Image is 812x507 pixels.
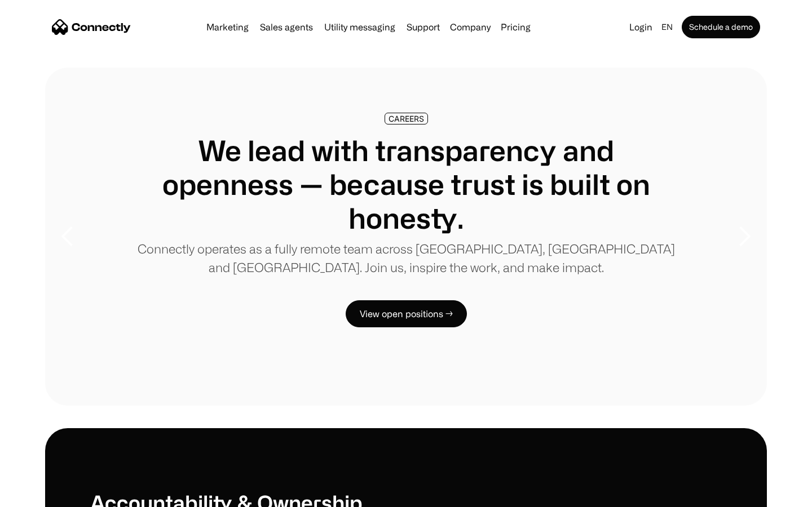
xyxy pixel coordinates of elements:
a: Support [402,23,444,32]
a: Marketing [202,23,253,32]
a: Schedule a demo [682,16,760,38]
a: View open positions → [346,300,467,327]
a: Utility messaging [320,23,400,32]
a: Pricing [496,23,535,32]
p: Connectly operates as a fully remote team across [GEOGRAPHIC_DATA], [GEOGRAPHIC_DATA] and [GEOGRA... [135,239,677,277]
div: en [661,19,673,35]
a: Login [625,19,657,35]
div: CAREERS [389,114,424,123]
h1: We lead with transparency and openness — because trust is built on honesty. [135,134,677,235]
a: Sales agents [255,23,317,32]
div: Company [450,19,491,35]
